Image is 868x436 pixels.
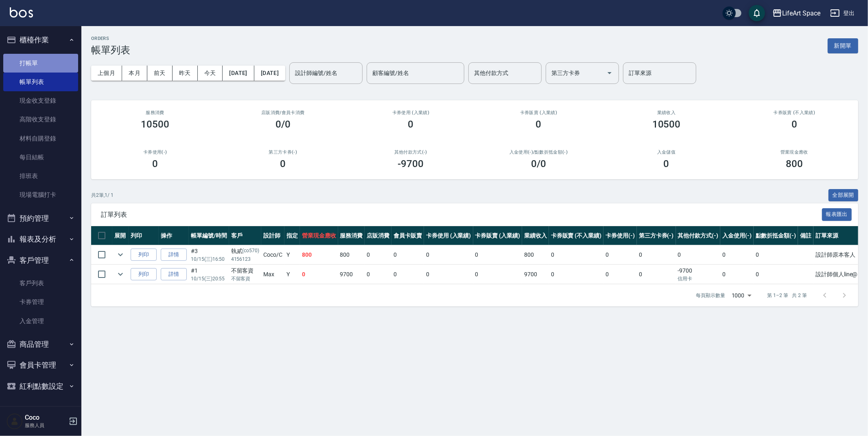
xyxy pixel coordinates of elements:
a: 材料自購登錄 [3,129,78,148]
button: 列印 [131,268,157,281]
img: Logo [10,7,33,18]
th: 卡券販賣 (入業績) [473,226,523,245]
a: 客戶列表 [3,274,78,293]
h2: 第三方卡券(-) [229,150,337,155]
button: 今天 [198,66,223,81]
a: 打帳單 [3,54,78,73]
td: 0 [676,245,721,264]
button: 上個月 [91,66,122,81]
button: Open [603,66,616,79]
td: 設計師個人line@ [813,265,860,284]
h2: 入金儲值 [612,150,721,155]
p: 服務人員 [25,422,66,429]
h3: 0 /0 [531,158,546,170]
button: 客戶管理 [3,250,78,271]
a: 現場電腦打卡 [3,185,78,204]
button: 商品管理 [3,334,78,355]
td: 0 [424,245,473,264]
button: expand row [114,249,127,261]
th: 帳單編號/時間 [189,226,229,245]
td: 0 [391,245,424,264]
a: 現金收支登錄 [3,91,78,110]
th: 展開 [112,226,129,245]
th: 其他付款方式(-) [676,226,721,245]
th: 操作 [159,226,189,245]
td: 0 [473,245,523,264]
h3: 0 [536,119,542,130]
p: 10/15 (三) 20:55 [191,275,227,282]
h2: 卡券使用(-) [101,150,209,155]
th: 業績收入 [522,226,549,245]
button: 報表匯出 [822,208,852,221]
h3: 0 [152,158,158,170]
button: 登出 [827,6,858,21]
td: 800 [522,245,549,264]
td: 0 [754,265,798,284]
h2: 店販消費 /會員卡消費 [229,110,337,115]
a: 帳單列表 [3,73,78,91]
td: #1 [189,265,229,284]
th: 備註 [798,226,813,245]
a: 詳情 [161,268,187,281]
th: 設計師 [261,226,284,245]
td: 800 [300,245,338,264]
button: 報表及分析 [3,229,78,250]
th: 指定 [284,226,300,245]
button: 列印 [131,249,157,261]
td: 0 [549,265,603,284]
td: 0 [720,245,754,264]
th: 訂單來源 [813,226,860,245]
div: 不留客資 [231,266,260,275]
h2: 卡券販賣 (不入業績) [740,110,848,115]
h3: 0 [791,119,797,130]
th: 營業現金應收 [300,226,338,245]
button: 會員卡管理 [3,355,78,376]
button: expand row [114,268,127,280]
th: 第三方卡券(-) [637,226,676,245]
a: 每日結帳 [3,148,78,167]
h3: 10500 [141,119,169,130]
td: 800 [338,245,365,264]
td: #3 [189,245,229,264]
td: 0 [424,265,473,284]
td: 設計師原本客人 [813,245,860,264]
a: 報表匯出 [822,210,852,218]
h2: 入金使用(-) /點數折抵金額(-) [484,150,593,155]
span: 訂單列表 [101,211,822,219]
h5: Coco [25,414,66,422]
th: 會員卡販賣 [391,226,424,245]
td: 0 [549,245,603,264]
img: Person [7,413,23,429]
a: 詳情 [161,249,187,261]
td: Y [284,245,300,264]
td: 9700 [522,265,549,284]
p: 第 1–2 筆 共 2 筆 [767,292,807,299]
h2: 卡券販賣 (入業績) [484,110,593,115]
td: 0 [603,245,637,264]
td: Y [284,265,300,284]
th: 入金使用(-) [720,226,754,245]
button: [DATE] [254,66,285,81]
a: 高階收支登錄 [3,110,78,129]
h3: 0 [280,158,286,170]
p: 4156123 [231,255,260,263]
a: 排班表 [3,167,78,185]
h3: 帳單列表 [91,44,130,56]
th: 服務消費 [338,226,365,245]
td: 0 [473,265,523,284]
td: 0 [754,245,798,264]
th: 店販消費 [365,226,391,245]
h2: ORDERS [91,36,130,41]
a: 入金管理 [3,312,78,330]
p: 10/15 (三) 16:50 [191,255,227,263]
button: 預約管理 [3,208,78,229]
h2: 卡券使用 (入業績) [356,110,465,115]
p: 不留客資 [231,275,260,282]
div: 執貳 [231,247,260,255]
h3: 0/0 [275,119,291,130]
td: 0 [300,265,338,284]
h3: 0 [664,158,669,170]
h3: -9700 [398,158,424,170]
p: (co570) [243,247,260,255]
td: 0 [365,245,391,264]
